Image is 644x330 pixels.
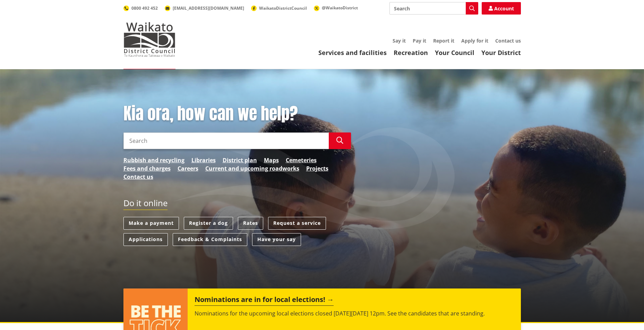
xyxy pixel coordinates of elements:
span: WaikatoDistrictCouncil [259,5,307,11]
a: Report it [433,37,454,44]
a: Contact us [123,173,153,181]
a: Services and facilities [318,48,387,57]
a: Cemeteries [286,156,317,164]
a: Current and upcoming roadworks [205,164,299,173]
h2: Do it online [123,198,168,210]
h2: Nominations are in for local elections! [195,295,334,306]
a: Rubbish and recycling [123,156,184,164]
a: Say it [393,37,406,44]
a: Account [482,2,521,15]
input: Search input [389,2,478,15]
a: Careers [178,164,198,173]
span: @WaikatoDistrict [322,5,358,11]
a: Your Council [435,48,474,57]
a: Make a payment [123,217,179,230]
a: Pay it [413,37,426,44]
a: Applications [123,233,168,246]
h1: Kia ora, how can we help? [123,104,351,124]
a: WaikatoDistrictCouncil [251,5,307,11]
img: Waikato District Council - Te Kaunihera aa Takiwaa o Waikato [123,22,175,57]
a: [EMAIL_ADDRESS][DOMAIN_NAME] [165,5,244,11]
a: 0800 492 452 [123,5,158,11]
a: Your District [481,48,521,57]
a: Fees and charges [123,164,171,173]
span: [EMAIL_ADDRESS][DOMAIN_NAME] [173,5,244,11]
span: 0800 492 452 [131,5,158,11]
a: Request a service [268,217,326,230]
a: Maps [264,156,279,164]
a: Libraries [191,156,216,164]
p: Nominations for the upcoming local elections closed [DATE][DATE] 12pm. See the candidates that ar... [195,309,514,318]
a: Apply for it [461,37,488,44]
a: Rates [238,217,263,230]
a: Recreation [394,48,428,57]
a: Projects [306,164,328,173]
a: District plan [223,156,257,164]
input: Search input [123,132,329,149]
a: Feedback & Complaints [173,233,247,246]
a: Contact us [495,37,521,44]
a: Have your say [252,233,301,246]
a: Register a dog [184,217,233,230]
a: @WaikatoDistrict [314,5,358,11]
